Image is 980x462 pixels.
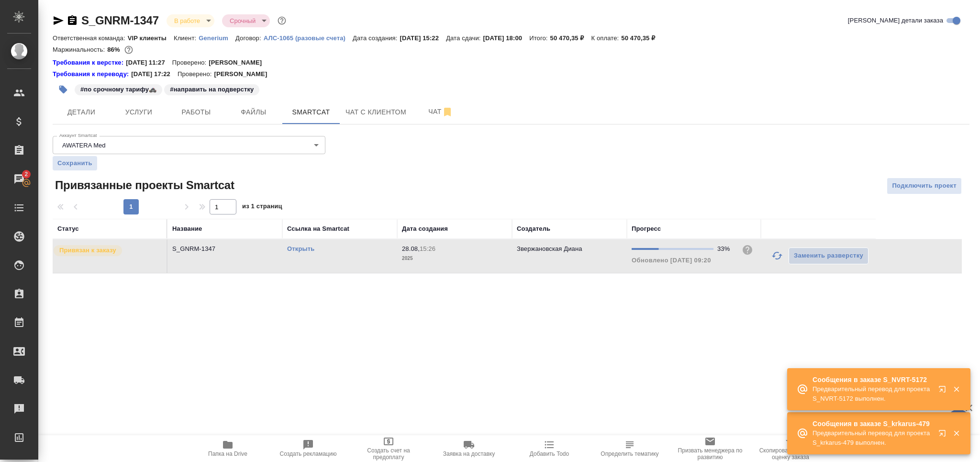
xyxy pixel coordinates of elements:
[53,58,126,68] a: Требования к верстке:
[19,169,33,179] span: 2
[199,34,235,42] a: Generium
[174,34,199,42] p: Клиент:
[446,34,483,42] p: Дата сдачи:
[264,34,353,42] a: АЛС-1065 (разовые счета)
[345,106,406,118] span: Чат с клиентом
[58,106,104,118] span: Детали
[222,14,270,27] div: В работе
[53,136,325,154] div: AWATERA Med
[74,85,163,93] span: по срочному тарифу🚓
[402,245,420,252] p: 28.08,
[353,34,400,42] p: Дата создания:
[848,16,943,25] span: [PERSON_NAME] детали заказа
[288,106,334,118] span: Smartcat
[813,419,932,428] p: Сообщения в заказе S_krkarus-479
[107,46,122,53] p: 86%
[242,201,282,214] span: из 1 страниц
[172,244,278,254] p: S_GNRM-1347
[209,58,269,68] p: [PERSON_NAME]
[287,245,314,252] a: Открыть
[81,14,159,27] a: S_GNRM-1347
[947,385,966,394] button: Закрыть
[231,106,277,118] span: Файлы
[892,180,957,192] span: Подключить проект
[276,14,288,27] button: Доп статусы указывают на важность/срочность заказа
[172,224,202,234] div: Название
[550,34,591,42] p: 50 470,35 ₽
[53,58,126,68] div: Нажми, чтобы открыть папку с инструкцией
[173,106,219,118] span: Работы
[59,246,116,255] p: Привязан к заказу
[517,245,582,252] p: Звержановская Диана
[483,34,530,42] p: [DATE] 18:00
[235,34,264,42] p: Договор:
[420,245,435,252] p: 15:26
[887,178,962,194] button: Подключить проект
[171,17,203,25] button: В работе
[717,244,734,254] div: 33%
[80,85,156,94] p: #по срочному тарифу🚓
[53,46,107,53] p: Маржинальность:
[794,250,863,261] span: Заменить разверстку
[529,34,550,42] p: Итого:
[67,15,78,26] button: Скопировать ссылку
[418,106,464,118] span: Чат
[947,429,966,438] button: Закрыть
[53,69,131,79] a: Требования к переводу:
[126,58,172,68] p: [DATE] 11:27
[53,178,234,193] span: Привязанные проекты Smartcat
[632,224,661,234] div: Прогресс
[2,167,36,191] a: 2
[172,58,209,68] p: Проверено:
[442,106,453,118] svg: Отписаться
[131,69,178,79] p: [DATE] 17:22
[402,224,448,234] div: Дата создания
[766,244,789,267] button: Обновить прогресс
[116,106,162,118] span: Услуги
[517,224,550,234] div: Создатель
[621,34,662,42] p: 50 470,35 ₽
[813,375,932,384] p: Сообщения в заказе S_NVRT-5172
[227,17,258,25] button: Срочный
[287,224,349,234] div: Ссылка на Smartcat
[199,34,235,42] p: Generium
[933,380,956,403] button: Открыть в новой вкладке
[813,428,932,448] p: Предварительный перевод для проекта S_krkarus-479 выполнен.
[122,44,135,56] button: 5932.09 RUB;
[402,254,507,263] p: 2025
[813,384,932,404] p: Предварительный перевод для проекта S_NVRT-5172 выполнен.
[57,158,92,168] span: Сохранить
[632,257,711,264] span: Обновлено [DATE] 09:20
[789,248,869,264] button: Заменить разверстку
[591,34,622,42] p: К оплате:
[400,34,446,42] p: [DATE] 15:22
[264,34,353,42] p: АЛС-1065 (разовые счета)
[170,85,254,94] p: #направить на подверстку
[57,224,79,234] div: Статус
[214,69,274,79] p: [PERSON_NAME]
[178,69,214,79] p: Проверено:
[933,424,956,447] button: Открыть в новой вкладке
[53,34,128,42] p: Ответственная команда:
[167,14,214,27] div: В работе
[53,79,74,100] button: Добавить тэг
[53,15,64,26] button: Скопировать ссылку для ЯМессенджера
[53,156,97,170] button: Сохранить
[128,34,174,42] p: VIP клиенты
[59,141,109,149] button: AWATERA Med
